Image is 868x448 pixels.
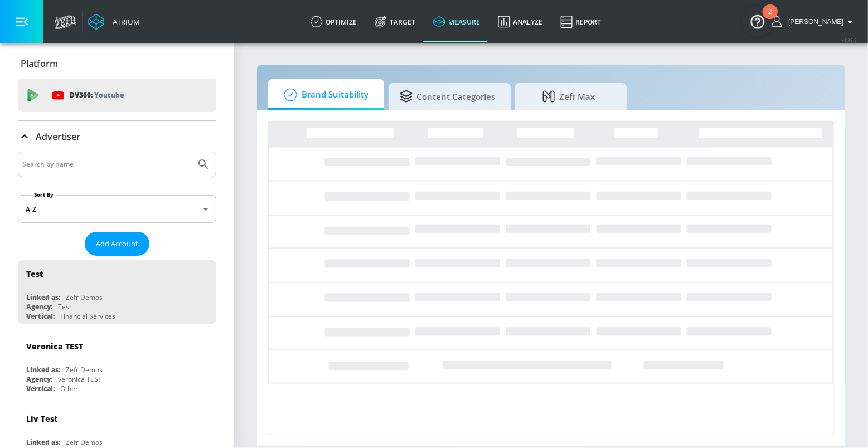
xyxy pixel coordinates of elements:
div: Test [26,269,43,279]
div: Platform [18,48,216,79]
div: DV360: Youtube [18,79,216,112]
div: Veronica TESTLinked as:Zefr DemosAgency:veronica TESTVertical:Other [18,333,216,396]
div: Liv Test [26,413,57,424]
div: Agency: [26,302,52,311]
p: Platform [21,57,58,70]
span: Zefr Max [526,83,611,110]
p: Advertiser [36,130,80,143]
div: Zefr Demos [66,293,103,302]
div: Linked as: [26,437,60,447]
a: optimize [302,2,366,42]
div: Financial Services [60,311,115,321]
div: Zefr Demos [66,437,103,447]
div: Advertiser [18,121,216,152]
button: Add Account [85,232,149,256]
a: measure [424,2,489,42]
div: Veronica TEST [26,341,83,352]
p: DV360: [70,89,124,101]
div: Other [60,384,78,393]
span: login as: shannon.belforti@zefr.com [784,18,843,26]
a: Target [366,2,424,42]
div: A-Z [18,195,216,223]
span: v 4.33.5 [841,37,857,43]
div: Zefr Demos [66,365,103,374]
div: Vertical: [26,384,55,393]
button: Open Resource Center, 2 new notifications [742,6,773,37]
label: Sort By [32,191,56,198]
div: Agency: [26,374,52,384]
div: Linked as: [26,293,60,302]
div: veronica TEST [58,374,102,384]
p: Youtube [94,89,124,101]
div: 2 [768,12,772,26]
span: Brand Suitability [279,81,368,108]
div: Atrium [108,17,140,27]
input: Search by name [22,157,191,172]
div: Test [58,302,71,311]
button: [PERSON_NAME] [772,15,857,28]
div: Linked as: [26,365,60,374]
span: Content Categories [400,83,495,110]
a: Report [551,2,610,42]
div: TestLinked as:Zefr DemosAgency:TestVertical:Financial Services [18,260,216,324]
div: Vertical: [26,311,55,321]
a: Atrium [88,13,140,30]
a: Analyze [489,2,551,42]
span: Add Account [96,237,138,250]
